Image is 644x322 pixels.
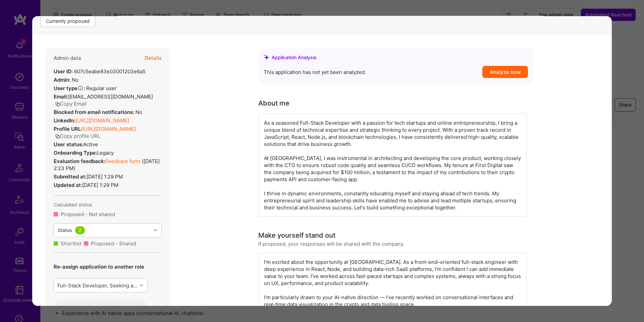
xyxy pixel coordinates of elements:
strong: LinkedIn: [54,117,75,124]
span: legacy [97,150,114,156]
div: Currently proposed [40,15,95,27]
strong: User type : [54,85,85,91]
span: [DATE] 1:29 PM [87,173,123,180]
div: Proposed - Shared [91,240,136,247]
p: Re-assign application to another role [54,263,148,270]
div: Shortlist [61,240,81,247]
button: Details [145,48,162,68]
a: [URL][DOMAIN_NAME] [75,117,129,124]
div: modal [32,16,612,306]
div: Proposed - Not shared [61,211,115,218]
i: icon Chevron [140,284,143,287]
div: Regular user [54,85,117,92]
strong: Onboarding Type: [54,150,97,156]
span: [DATE] 1:29 PM [82,182,118,188]
strong: Admin: [54,77,70,83]
div: Status [58,227,72,234]
strong: Submitted at: [54,173,87,180]
strong: Email: [54,93,68,100]
button: Copy Email [55,100,87,107]
div: 2 [75,226,85,234]
strong: Evaluation feedback: [54,158,105,164]
strong: Profile URL: [54,126,82,132]
strong: Blocked from email notifications: [54,109,136,115]
div: Full-Stack Developer, Seeking a front-end-oriented full-stack engineer (React, Node, AWS) with ex... [57,282,138,289]
div: 607c5eabe83e03001203e6a5 [54,68,146,75]
i: icon Copy [55,102,60,107]
strong: Updated at: [54,182,82,188]
i: icon Chevron [154,229,157,232]
strong: User status: [54,141,83,148]
div: No [54,76,78,83]
div: ( [DATE] 2:23 PM ) [54,158,162,172]
h4: Admin data [54,55,81,61]
strong: User ID: [54,68,73,75]
a: Feedback form [105,158,141,164]
button: Copy profile URL [55,132,100,139]
a: [URL][DOMAIN_NAME] [82,126,136,132]
i: icon Copy [55,134,60,139]
span: Calculated status [54,201,92,208]
div: No [54,109,142,116]
button: Update [54,300,148,314]
span: Active [83,141,98,148]
span: [EMAIL_ADDRESS][DOMAIN_NAME] [68,93,153,100]
i: Help [77,85,84,91]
